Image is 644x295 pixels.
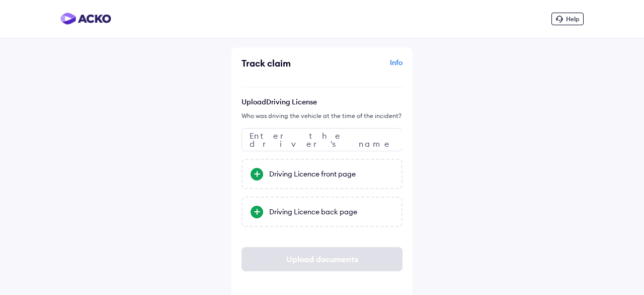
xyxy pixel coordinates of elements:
div: Driving Licence front page [269,169,393,179]
div: Driving Licence back page [269,207,393,217]
div: Track claim [242,57,319,69]
span: Help [566,15,579,23]
img: horizontal-gradient.png [60,13,111,25]
div: Info [325,57,403,77]
p: Upload Driving License [242,97,403,106]
div: Who was driving the vehicle at the time of the incident? [242,111,403,121]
